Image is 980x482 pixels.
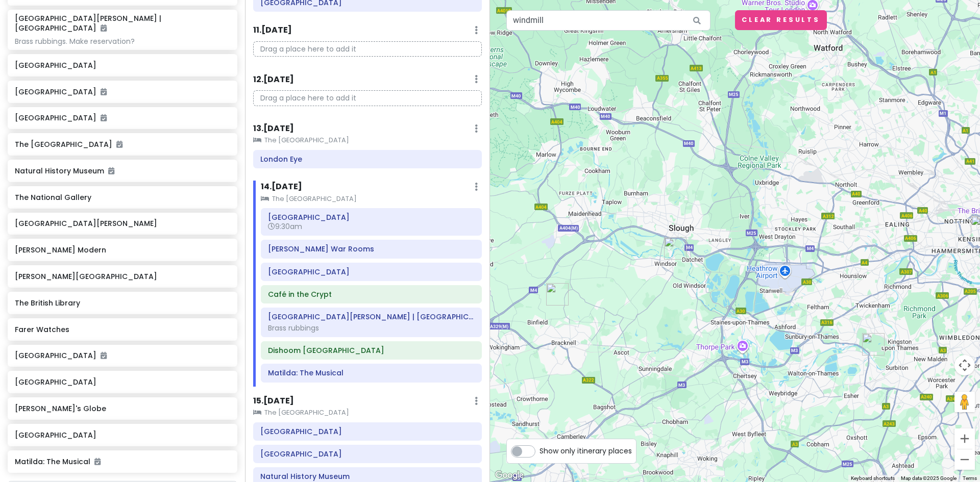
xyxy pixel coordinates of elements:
h6: 15 . [DATE] [253,396,294,407]
button: Zoom out [954,449,975,470]
h6: [GEOGRAPHIC_DATA] [15,87,230,96]
img: Google [493,469,526,482]
h6: St James's Park [260,449,475,459]
h6: 13 . [DATE] [253,123,294,134]
h6: Westminster Abbey [268,213,475,222]
h6: [GEOGRAPHIC_DATA] [15,351,230,360]
div: Farer Watches [542,279,573,310]
i: Added to itinerary [94,458,101,465]
h6: Natural History Museum [15,166,230,175]
i: Added to itinerary [101,352,107,359]
div: Hampton Court Palace [858,329,889,360]
div: Brass rubbings. Make reservation? [15,37,230,46]
h6: The British Library [15,298,230,308]
h6: London Eye [260,155,475,164]
h6: Dishoom Covent Garden [268,346,475,355]
h6: 14 . [DATE] [261,182,302,192]
h6: Trafalgar Square [268,267,475,276]
h6: Farer Watches [15,325,230,334]
span: 9:30am [268,221,302,232]
input: Search a place [506,10,710,31]
h6: [GEOGRAPHIC_DATA][PERSON_NAME] | [GEOGRAPHIC_DATA] [15,14,230,32]
p: Drag a place here to add it [253,90,482,106]
h6: Café in the Crypt [268,290,475,299]
button: Map camera controls [954,355,975,375]
i: Added to itinerary [108,167,114,174]
h6: St Martin-in-the-Fields Church | London [268,312,475,321]
small: The [GEOGRAPHIC_DATA] [261,194,482,204]
h6: The [GEOGRAPHIC_DATA] [15,140,230,149]
a: Terms (opens in new tab) [963,475,977,481]
a: Open this area in Google Maps (opens a new window) [493,469,526,482]
button: Clear Results [735,10,827,30]
button: Drag Pegman onto the map to open Street View [954,392,975,412]
span: Map data ©2025 Google [901,475,957,481]
h6: [GEOGRAPHIC_DATA] [15,113,230,122]
h6: Buckingham Palace [260,427,475,436]
h6: Churchill War Rooms [268,244,475,253]
h6: [GEOGRAPHIC_DATA] [15,430,230,440]
h6: [GEOGRAPHIC_DATA] [15,377,230,387]
i: Added to itinerary [101,114,107,121]
h6: [PERSON_NAME] Modern [15,245,230,255]
h6: Natural History Museum [260,472,475,481]
h6: [GEOGRAPHIC_DATA][PERSON_NAME] [15,219,230,228]
div: Brass rubbings [268,323,475,333]
p: Drag a place here to add it [253,41,482,57]
h6: 11 . [DATE] [253,25,292,36]
small: The [GEOGRAPHIC_DATA] [253,135,482,145]
div: Windsor Castle [660,233,691,264]
h6: [PERSON_NAME][GEOGRAPHIC_DATA] [15,272,230,281]
button: Keyboard shortcuts [851,475,895,482]
h6: [GEOGRAPHIC_DATA] [15,61,230,70]
h6: The National Gallery [15,193,230,202]
i: Added to itinerary [101,24,107,32]
small: The [GEOGRAPHIC_DATA] [253,408,482,418]
h6: 12 . [DATE] [253,74,294,85]
button: Zoom in [954,428,975,449]
span: Show only itinerary places [540,445,632,456]
i: Added to itinerary [116,141,122,148]
h6: Matilda: The Musical [268,368,475,377]
h6: [PERSON_NAME]'s Globe [15,404,230,413]
h6: Matilda: The Musical [15,457,230,466]
i: Added to itinerary [101,88,107,95]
